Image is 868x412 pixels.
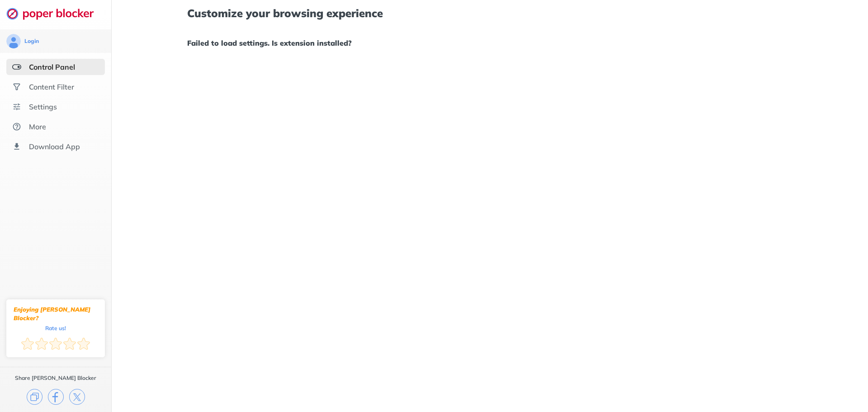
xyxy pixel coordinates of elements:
[24,38,39,45] div: Login
[187,37,792,49] h1: Failed to load settings. Is extension installed?
[14,305,98,322] div: Enjoying [PERSON_NAME] Blocker?
[12,82,21,91] img: social.svg
[12,62,21,71] img: features-selected.svg
[69,389,85,405] img: x.svg
[12,122,21,131] img: about.svg
[12,142,21,151] img: download-app.svg
[29,142,80,151] div: Download App
[29,102,57,111] div: Settings
[12,102,21,111] img: settings.svg
[27,389,42,405] img: copy.svg
[15,374,96,382] div: Share [PERSON_NAME] Blocker
[6,34,21,48] img: avatar.svg
[45,326,66,330] div: Rate us!
[6,7,104,20] img: logo-webpage.svg
[48,389,64,405] img: facebook.svg
[29,122,46,131] div: More
[187,7,792,19] h1: Customize your browsing experience
[29,62,75,71] div: Control Panel
[29,82,74,91] div: Content Filter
